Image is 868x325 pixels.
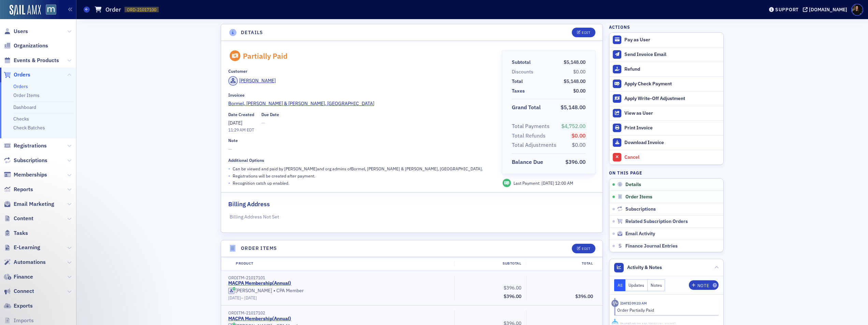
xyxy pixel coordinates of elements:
span: Subscriptions [625,206,656,212]
a: Tasks [4,229,28,237]
div: Activity [611,300,619,307]
span: Profile [851,4,863,16]
span: E-Learning [14,244,40,251]
span: Order Items [625,194,652,200]
button: Updates [625,279,648,291]
div: Subtotal [454,261,526,266]
span: $396.00 [575,293,593,299]
div: ORDITM-21017102 [228,310,450,315]
div: View as User [624,110,720,116]
a: Connect [4,287,34,295]
div: Print Invoice [624,125,720,131]
button: Apply Write-Off Adjustment [609,91,723,106]
p: Recognition catch up enabled. [233,180,289,186]
a: Orders [13,83,28,89]
h4: Details [241,29,263,36]
div: Subtotal [512,59,531,66]
a: Orders [4,71,30,79]
div: Balance Due [512,158,543,166]
span: Reports [14,186,33,193]
div: Pay as User [624,37,720,43]
div: Apply Write-Off Adjustment [624,96,720,102]
span: $5,148.00 [561,104,585,111]
div: Note [228,138,238,143]
span: • [228,172,230,180]
span: — [261,119,279,127]
div: Download Invoice [624,140,720,146]
p: Registrations will be created after payment. [233,173,315,179]
a: Registrations [4,142,47,150]
div: ORDITM-21017101 [228,275,450,280]
span: Grand Total [512,103,543,112]
div: Total Refunds [512,132,546,140]
button: View as User [609,106,723,121]
span: $396.00 [504,293,521,299]
a: [PERSON_NAME] [228,76,276,86]
h4: Actions [609,24,630,30]
span: $5,148.00 [564,59,585,65]
span: $4,752.00 [561,123,585,129]
span: Balance Due [512,158,546,166]
iframe: Intercom notifications message [5,274,142,322]
span: Memberships [14,171,47,179]
a: E-Learning [4,244,40,251]
div: Cancel [624,154,720,160]
h2: Billing Address [228,200,270,209]
p: Billing Address Not Set [230,213,594,221]
button: Refund [609,62,723,76]
span: ORD-21017100 [127,7,156,13]
div: Refund [624,66,720,72]
span: Total Refunds [512,132,548,140]
span: Details [625,182,641,188]
span: [DATE] [541,180,555,186]
span: — [228,146,492,153]
span: Related Subscription Orders [625,218,688,225]
span: Discounts [512,68,536,75]
a: [PERSON_NAME] [228,288,272,294]
p: Can be viewed and paid by [PERSON_NAME] and org admins of Bormel, [PERSON_NAME] & [PERSON_NAME], ... [233,166,483,172]
span: Content [14,215,33,222]
div: Date Created [228,112,254,117]
div: Last Payment: [513,180,573,186]
div: Due Date [261,112,279,117]
h1: Order [105,5,121,14]
span: $396.00 [565,158,585,165]
button: Send Invoice Email [609,47,723,62]
button: Edit [572,244,595,253]
img: SailAMX [46,4,56,15]
a: Subscriptions [4,157,47,164]
button: Cancel [609,150,723,165]
span: $0.00 [573,69,585,75]
span: Email Activity [625,231,655,237]
span: $0.00 [572,132,585,139]
a: Dashboard [13,104,36,110]
span: $0.00 [572,141,585,148]
div: [PERSON_NAME] [239,77,276,84]
span: • [228,165,230,172]
div: – [228,295,450,300]
span: Events & Products [14,57,59,64]
div: Total Payments [512,122,550,130]
div: Order Partially Paid [617,307,714,313]
span: Users [14,28,28,35]
time: 10/1/2025 09:23 AM [620,301,647,306]
h4: On this page [609,170,724,176]
span: [DATE] [228,120,242,126]
a: Users [4,28,28,35]
span: Organizations [14,42,48,50]
span: Registrations [14,142,47,150]
a: Email Marketing [4,200,54,208]
div: Discounts [512,68,533,75]
a: Content [4,215,33,222]
span: Finance Journal Entries [625,243,678,249]
button: All [614,279,626,291]
div: Grand Total [512,103,541,112]
a: Reports [4,186,33,193]
div: Note [697,284,709,287]
div: Taxes [512,87,525,95]
span: Subtotal [512,59,533,66]
div: Total Adjustments [512,141,556,149]
span: Automations [14,258,46,266]
span: $0.00 [573,88,585,94]
span: [DATE] [228,295,241,300]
